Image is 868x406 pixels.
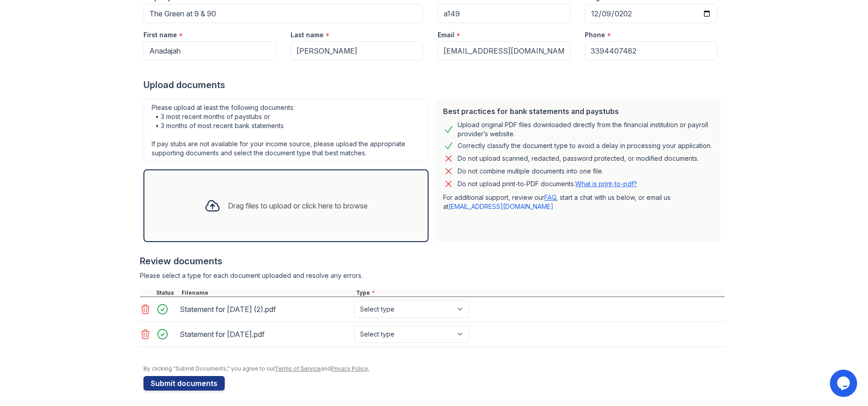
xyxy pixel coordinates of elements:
[458,179,637,188] p: Do not upload print-to-PDF documents.
[154,289,180,297] div: Status
[275,365,321,372] a: Terms of Service
[143,365,725,372] div: By clicking "Submit Documents," you agree to our and
[331,365,369,372] a: Privacy Policy.
[458,166,603,177] div: Do not combine multiple documents into one file.
[180,327,350,342] div: Statement for [DATE].pdf
[443,106,714,117] div: Best practices for bank statements and paystubs
[354,289,725,297] div: Type
[575,180,637,188] a: What is print-to-pdf?
[443,193,714,211] p: For additional support, review our , start a chat with us below, or email us at
[143,99,429,162] div: Please upload at least the following documents: • 3 most recent months of paystubs or • 3 months ...
[585,30,605,40] label: Phone
[438,30,454,40] label: Email
[143,376,225,391] button: Submit documents
[140,271,725,280] div: Please select a type for each document uploaded and resolve any errors.
[291,30,324,40] label: Last name
[180,289,354,297] div: Filename
[180,302,350,317] div: Statement for [DATE] (2).pdf
[458,140,712,151] div: Correctly classify the document type to avoid a delay in processing your application.
[544,193,556,201] a: FAQ
[143,30,177,40] label: First name
[458,120,714,139] div: Upload original PDF files downloaded directly from the financial institution or payroll provider’...
[228,200,368,211] div: Drag files to upload or click here to browse
[458,153,699,164] div: Do not upload scanned, redacted, password protected, or modified documents.
[449,203,553,210] a: [EMAIL_ADDRESS][DOMAIN_NAME]
[143,79,725,91] div: Upload documents
[830,370,859,397] iframe: chat widget
[140,255,725,267] div: Review documents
